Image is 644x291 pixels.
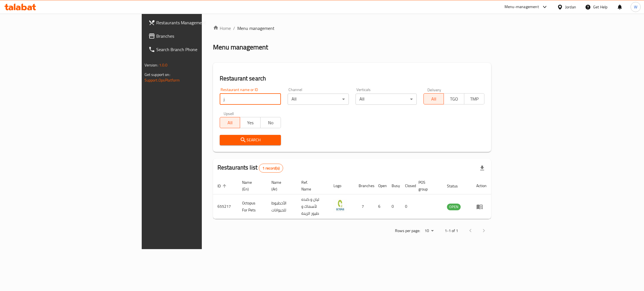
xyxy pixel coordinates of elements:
button: Search [220,135,281,145]
td: الأخطبوط للحيوانات [267,194,297,219]
th: Closed [401,177,414,194]
a: Restaurants Management [144,16,249,29]
input: Search for restaurant name or ID.. [220,94,281,105]
button: Yes [240,117,261,128]
th: Action [472,177,491,194]
label: Upsell [224,111,234,115]
div: Total records count [259,164,283,173]
th: Busy [387,177,401,194]
td: 0 [387,194,401,219]
div: All [288,94,349,105]
h2: Restaurants list [217,163,283,173]
td: 6 [374,194,387,219]
div: OPEN [447,204,461,210]
span: 1.0.0 [159,61,168,69]
td: 0 [401,194,414,219]
a: Search Branch Phone [144,43,249,56]
button: TGO [444,93,464,104]
table: enhanced table [213,177,491,219]
th: Branches [354,177,374,194]
a: Support.OpsPlatform [145,77,180,84]
button: No [260,117,281,128]
span: 1 record(s) [259,166,283,171]
div: Jordan [565,4,576,10]
div: Rows per page: [422,227,436,235]
span: All [426,95,442,103]
th: Open [374,177,387,194]
span: Status [447,183,465,189]
span: Ref. Name [301,179,323,192]
span: Version: [145,61,158,69]
span: Search [224,137,276,144]
span: All [222,119,238,127]
span: Yes [242,119,258,127]
nav: breadcrumb [213,25,491,32]
a: Branches [144,29,249,43]
span: Search Branch Phone [156,46,245,53]
span: Branches [156,33,245,39]
td: Octopus For Pets [238,194,267,219]
div: Menu-management [505,4,539,10]
span: TGO [446,95,462,103]
div: Export file [475,161,489,175]
span: W [634,4,637,10]
span: ID [217,183,228,189]
h2: Menu management [213,43,268,52]
span: Name (Ar) [271,179,290,192]
button: All [220,117,240,128]
span: Name (En) [242,179,260,192]
h2: Restaurant search [220,74,485,83]
span: POS group [418,179,436,192]
td: ليان و كنده لأسماك و طيور الزينة [297,194,329,219]
div: Menu [476,203,487,210]
button: TMP [464,93,485,104]
span: Menu management [237,25,274,32]
span: Get support on: [145,71,170,78]
img: Octopus For Pets [333,199,347,213]
span: OPEN [447,204,461,210]
span: Restaurants Management [156,19,245,26]
span: No [263,119,279,127]
span: TMP [467,95,482,103]
td: 7 [354,194,374,219]
p: 1-1 of 1 [445,227,458,234]
button: All [423,93,444,104]
div: All [356,94,417,105]
p: Rows per page: [395,227,420,234]
th: Logo [329,177,354,194]
label: Delivery [427,88,441,92]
